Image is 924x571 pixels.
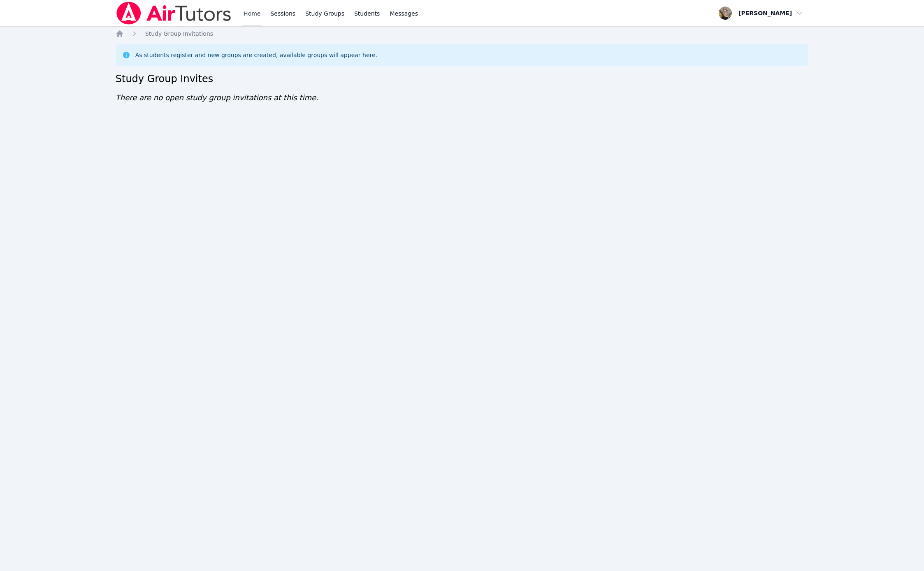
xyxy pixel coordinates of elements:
span: Study Group Invitations [145,30,213,37]
nav: Breadcrumb [116,30,809,38]
img: Air Tutors [116,2,232,25]
a: Study Group Invitations [145,30,213,38]
div: As students register and new groups are created, available groups will appear here. [135,51,377,59]
h2: Study Group Invites [116,72,809,85]
span: Messages [390,9,418,18]
span: There are no open study group invitations at this time. [116,93,318,102]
